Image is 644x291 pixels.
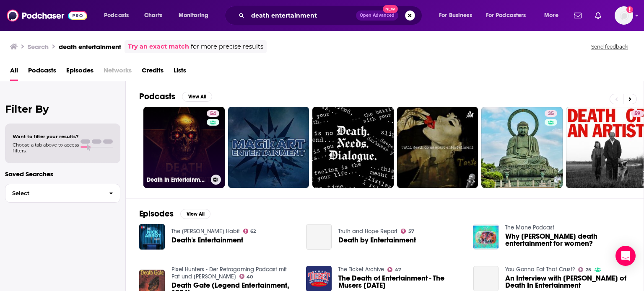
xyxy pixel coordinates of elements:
span: 57 [408,229,414,233]
button: Send feedback [589,43,631,50]
a: You Gonna Eat That Crust? [505,266,575,273]
a: Death's Entertainment [171,237,243,244]
span: 25 [586,268,591,272]
img: Why Kevin Samuel's death entertainment for women? [473,224,499,250]
p: Saved Searches [5,170,120,178]
a: The Nick Abbot Habit [171,228,240,235]
span: Charts [144,10,162,21]
span: Monitoring [179,10,208,21]
h2: Filter By [5,103,120,115]
span: 54 [210,110,216,118]
span: Podcasts [104,10,129,21]
span: An Interview with [PERSON_NAME] of Death In Entertainment [505,275,630,289]
span: 47 [395,268,401,272]
svg: Add a profile image [626,6,633,13]
span: Logged in as NickG [615,6,633,25]
button: Open AdvancedNew [356,10,398,21]
a: The Ticket Archive [338,266,384,273]
span: The Death of Entertainment - The Musers [DATE] [338,275,463,289]
span: for more precise results [191,42,263,52]
a: The Death of Entertainment - The Musers 9.19.2024 [338,275,463,289]
a: Death by Entertainment [306,224,332,250]
a: Try an exact match [128,42,189,52]
button: open menu [98,9,140,22]
input: Search podcasts, credits, & more... [248,9,356,22]
span: Choose a tab above to access filters. [13,142,79,154]
h3: Death In Entertainment [147,176,208,183]
a: Show notifications dropdown [571,8,585,23]
h3: Search [28,43,49,51]
span: Why [PERSON_NAME] death entertainment for women? [505,233,630,247]
button: open menu [538,9,569,22]
a: Podcasts [28,64,56,81]
a: Show notifications dropdown [592,8,605,23]
span: 62 [250,229,256,233]
a: 57 [401,229,414,234]
div: Open Intercom Messenger [615,246,636,266]
a: Pixel Hunters - Der Retrogaming Podcast mit Pat und Kai [171,266,287,280]
a: 47 [387,267,401,272]
a: PodcastsView All [139,91,212,102]
button: open menu [173,9,219,22]
a: The Mane Podcast [505,224,554,231]
span: For Podcasters [486,10,526,21]
a: Why Kevin Samuel's death entertainment for women? [505,233,630,247]
button: open menu [480,9,538,22]
button: Show profile menu [615,6,633,25]
h2: Podcasts [139,91,175,102]
img: Podchaser - Follow, Share and Rate Podcasts [7,8,87,23]
a: An Interview with Kyle Ploof of Death In Entertainment [505,275,630,289]
a: Truth and Hope Report [338,228,397,235]
div: Search podcasts, credits, & more... [233,6,430,25]
span: Open Advanced [360,13,395,18]
img: Death's Entertainment [139,224,165,250]
a: 54Death In Entertainment [143,107,225,188]
span: New [383,5,398,13]
span: 35 [548,110,554,118]
a: All [10,64,18,81]
a: EpisodesView All [139,209,210,219]
a: 54 [207,110,219,117]
a: Death by Entertainment [338,237,416,244]
span: 59 [634,110,640,118]
span: Want to filter your results? [13,134,79,139]
a: Episodes [66,64,93,81]
a: Charts [139,9,167,22]
a: 35 [545,110,557,117]
button: View All [182,92,212,102]
button: View All [180,209,210,219]
span: Networks [104,64,132,81]
button: open menu [433,9,483,22]
a: 59 [631,110,644,117]
span: Select [5,191,102,196]
h3: death entertainment [59,43,121,51]
a: 40 [239,274,253,279]
h2: Episodes [139,209,174,219]
span: 40 [247,275,253,279]
a: 25 [578,267,591,272]
span: For Business [439,10,472,21]
button: Select [5,184,120,203]
a: Credits [142,64,164,81]
a: 62 [243,229,256,234]
span: More [544,10,558,21]
img: User Profile [615,6,633,25]
a: 35 [481,107,563,188]
a: Lists [174,64,186,81]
